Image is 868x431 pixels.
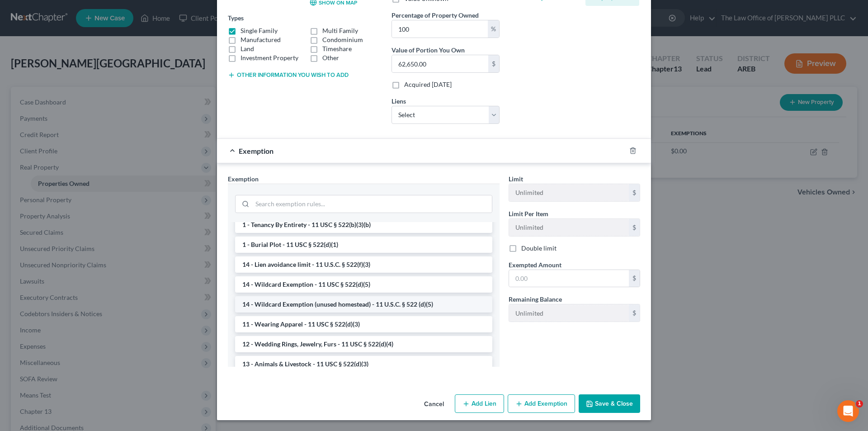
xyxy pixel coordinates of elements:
button: Add Lien [455,394,504,413]
li: 14 - Wildcard Exemption - 11 USC § 522(d)(5) [235,276,492,293]
label: Condominium [322,35,363,44]
span: Exemption [228,175,259,183]
label: Types [228,13,244,23]
label: Remaining Balance [509,294,562,304]
label: Investment Property [241,53,298,62]
input: 0.00 [392,20,488,38]
button: Add Exemption [508,394,575,413]
label: Manufactured [241,35,281,44]
label: Acquired [DATE] [404,80,452,89]
div: $ [488,55,499,72]
button: Cancel [417,395,451,413]
div: $ [629,219,640,236]
li: 13 - Animals & Livestock - 11 USC § 522(d)(3) [235,356,492,372]
input: -- [509,219,629,236]
li: 1 - Burial Plot - 11 USC § 522(d)(1) [235,237,492,253]
label: Other [322,53,339,62]
label: Double limit [521,244,557,253]
div: $ [629,304,640,322]
input: 0.00 [509,270,629,287]
label: Limit Per Item [509,209,548,218]
input: -- [509,304,629,322]
input: -- [509,184,629,201]
label: Percentage of Property Owned [392,10,479,20]
li: 12 - Wedding Rings, Jewelry, Furs - 11 USC § 522(d)(4) [235,336,492,352]
label: Single Family [241,26,278,35]
div: $ [629,184,640,201]
input: 0.00 [392,55,488,72]
label: Timeshare [322,44,352,53]
div: $ [629,270,640,287]
label: Liens [392,96,406,106]
li: 11 - Wearing Apparel - 11 USC § 522(d)(3) [235,316,492,332]
li: 14 - Lien avoidance limit - 11 U.S.C. § 522(f)(3) [235,256,492,273]
button: Save & Close [579,394,640,413]
div: % [488,20,499,38]
span: Exempted Amount [509,261,561,269]
label: Value of Portion You Own [392,45,465,55]
span: Limit [509,175,523,183]
span: 1 [856,400,863,407]
button: Other information you wish to add [228,71,349,79]
li: 14 - Wildcard Exemption (unused homestead) - 11 U.S.C. § 522 (d)(5) [235,296,492,313]
input: Search exemption rules... [252,195,492,213]
span: Exemption [239,147,274,155]
iframe: Intercom live chat [837,400,859,422]
label: Multi Family [322,26,358,35]
li: 1 - Tenancy By Entirety - 11 USC § 522(b)(3)(b) [235,217,492,233]
label: Land [241,44,254,53]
